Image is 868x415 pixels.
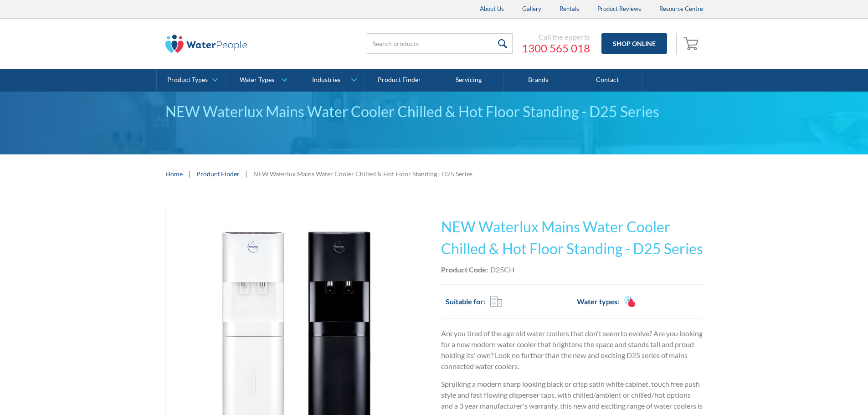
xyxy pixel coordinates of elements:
a: Water Types [226,69,295,92]
div: NEW Waterlux Mains Water Cooler Chilled & Hot Floor Standing - D25 Series [253,169,473,179]
img: The Water People [165,35,247,53]
a: Shop Online [601,33,667,54]
h2: Suitable for: [446,296,485,307]
div: | [187,168,192,179]
a: Home [165,169,183,179]
strong: Product Code: [441,265,488,274]
a: Product Finder [196,169,240,179]
div: Water Types [240,76,274,84]
h2: Water types: [577,296,619,307]
a: Contact [573,69,642,92]
a: Servicing [434,69,503,92]
h1: NEW Waterlux Mains Water Cooler Chilled & Hot Floor Standing - D25 Series [441,216,703,260]
a: Product Types [157,69,226,92]
a: Product Finder [365,69,434,92]
div: Call the experts [522,32,590,41]
input: Search products [367,33,513,54]
a: Brands [503,69,573,92]
div: D25CH [490,264,514,275]
div: NEW Waterlux Mains Water Cooler Chilled & Hot Floor Standing - D25 Series [165,101,703,123]
a: Open cart [681,33,703,55]
p: Are you tired of the age old water coolers that don't seem to evolve? Are you looking for a new m... [441,328,703,372]
img: shopping cart [683,36,701,51]
div: Industries [312,76,340,84]
div: Product Types [167,76,208,84]
a: Industries [295,69,364,92]
a: 1300 565 018 [522,41,590,55]
div: | [244,168,249,179]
